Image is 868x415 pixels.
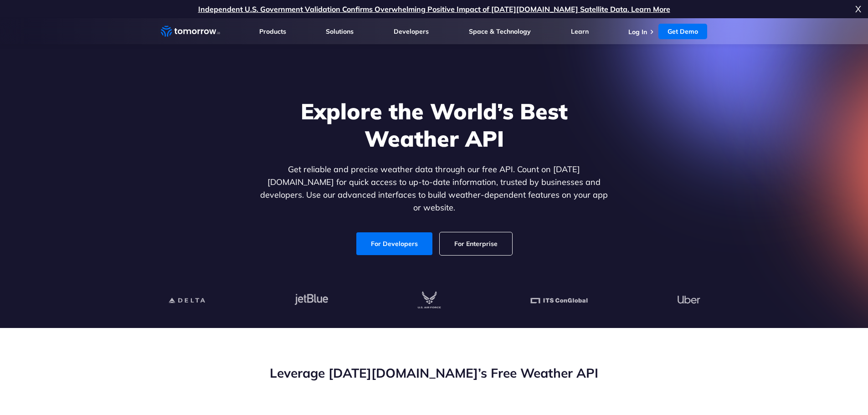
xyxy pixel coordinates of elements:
h1: Explore the World’s Best Weather API [258,97,610,152]
a: For Enterprise [440,232,512,255]
a: For Developers [356,232,432,255]
p: Get reliable and precise weather data through our free API. Count on [DATE][DOMAIN_NAME] for quic... [258,163,610,214]
h2: Leverage [DATE][DOMAIN_NAME]’s Free Weather API [161,364,708,382]
a: Get Demo [658,24,707,39]
a: Learn [571,27,589,36]
a: Solutions [326,27,354,36]
a: Developers [394,27,429,36]
a: Home link [161,25,220,38]
a: Space & Technology [469,27,531,36]
a: Products [259,27,286,36]
a: Log In [628,28,647,36]
a: Independent U.S. Government Validation Confirms Overwhelming Positive Impact of [DATE][DOMAIN_NAM... [198,5,670,14]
